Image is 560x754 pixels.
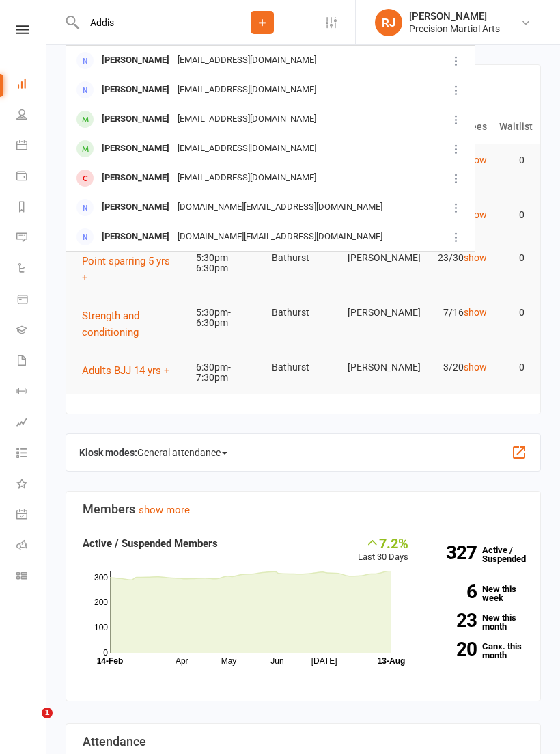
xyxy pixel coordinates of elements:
a: Reports [16,193,47,224]
div: [PERSON_NAME] [98,80,173,100]
td: [PERSON_NAME] [341,297,417,329]
a: 327Active / Suspended [422,535,534,574]
td: 0 [493,297,531,329]
div: [DOMAIN_NAME][EMAIL_ADDRESS][DOMAIN_NAME] [173,227,387,247]
td: 0 [493,351,531,383]
a: show more [139,504,190,516]
td: Bathurst [266,242,341,274]
a: 6New this week [429,584,524,602]
span: Adults BJJ 14 yrs + [82,364,170,377]
td: 7/16 [417,297,493,329]
h3: Members [83,502,524,516]
td: Bathurst [266,297,341,329]
div: [DOMAIN_NAME][EMAIL_ADDRESS][DOMAIN_NAME] [173,198,387,217]
div: [EMAIL_ADDRESS][DOMAIN_NAME] [173,139,320,159]
td: [PERSON_NAME] [341,351,417,383]
div: [EMAIL_ADDRESS][DOMAIN_NAME] [173,168,320,188]
td: 5:30pm-6:30pm [190,242,266,285]
span: 1 [42,708,53,718]
div: [EMAIL_ADDRESS][DOMAIN_NAME] [173,80,320,100]
td: [PERSON_NAME] [341,242,417,274]
a: Product Sales [16,285,47,316]
div: Precision Martial Arts [409,23,500,35]
h3: Attendance [83,735,524,749]
span: Strength and conditioning [82,310,139,338]
a: show [464,307,487,318]
a: Class kiosk mode [16,562,47,593]
td: 5:30pm-6:30pm [190,297,266,340]
span: Point sparring 5 yrs + [82,255,170,284]
th: Waitlist [493,109,531,144]
div: [PERSON_NAME] [98,139,173,159]
a: show [464,362,487,373]
button: Point sparring 5 yrs + [82,253,184,286]
a: show [464,252,487,263]
a: 23New this month [429,613,524,631]
td: 23/30 [417,242,493,274]
div: [PERSON_NAME] [98,198,173,217]
td: Bathurst [266,351,341,383]
div: [EMAIL_ADDRESS][DOMAIN_NAME] [173,109,320,129]
a: Dashboard [16,70,47,100]
strong: 327 [429,543,477,562]
strong: Kiosk modes: [79,447,137,458]
button: Adults BJJ 14 yrs + [82,362,180,379]
td: 0 [493,144,531,176]
div: Last 30 Days [358,535,408,565]
a: Roll call kiosk mode [16,531,47,562]
a: 20Canx. this month [429,642,524,660]
iframe: Intercom live chat [14,708,46,740]
a: What's New [16,470,47,500]
td: 3/20 [417,351,493,383]
a: Assessments [16,408,47,439]
div: 7.2% [358,535,408,550]
strong: Active / Suspended Members [83,537,218,550]
div: [PERSON_NAME] [98,51,173,70]
div: [EMAIL_ADDRESS][DOMAIN_NAME] [173,51,320,70]
strong: 23 [429,611,477,630]
div: [PERSON_NAME] [98,227,173,247]
div: [PERSON_NAME] [98,109,173,129]
a: Payments [16,162,47,193]
td: 6:30pm-7:30pm [190,351,266,394]
input: Search... [80,13,216,32]
span: General attendance [137,442,227,463]
strong: 20 [429,640,477,658]
div: RJ [375,9,402,36]
div: [PERSON_NAME] [98,168,173,188]
a: General attendance kiosk mode [16,500,47,531]
strong: 6 [429,582,477,601]
td: 0 [493,199,531,231]
a: Calendar [16,131,47,162]
button: Strength and conditioning [82,308,184,340]
div: [PERSON_NAME] [409,10,500,23]
a: People [16,100,47,131]
td: 0 [493,242,531,274]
